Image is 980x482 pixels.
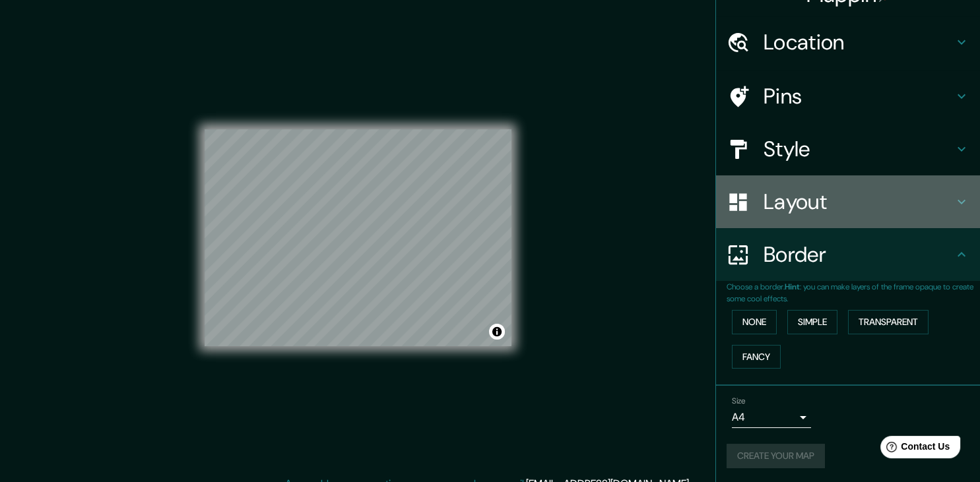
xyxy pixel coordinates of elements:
[205,129,511,346] canvas: Map
[863,431,965,467] iframe: Help widget launcher
[848,310,929,334] button: Transparent
[732,407,811,428] div: A4
[716,175,980,228] div: Layout
[732,345,781,369] button: Fancy
[716,16,980,69] div: Location
[764,241,954,268] h4: Border
[764,136,954,162] h4: Style
[732,396,746,407] label: Size
[764,189,954,215] h4: Layout
[727,281,980,305] p: Choose a border. : you can make layers of the frame opaque to create some cool effects.
[716,228,980,281] div: Border
[787,310,837,334] button: Simple
[716,70,980,123] div: Pins
[732,310,777,334] button: None
[764,29,954,55] h4: Location
[716,123,980,175] div: Style
[489,324,505,340] button: Toggle attribution
[764,83,954,109] h4: Pins
[785,282,800,292] b: Hint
